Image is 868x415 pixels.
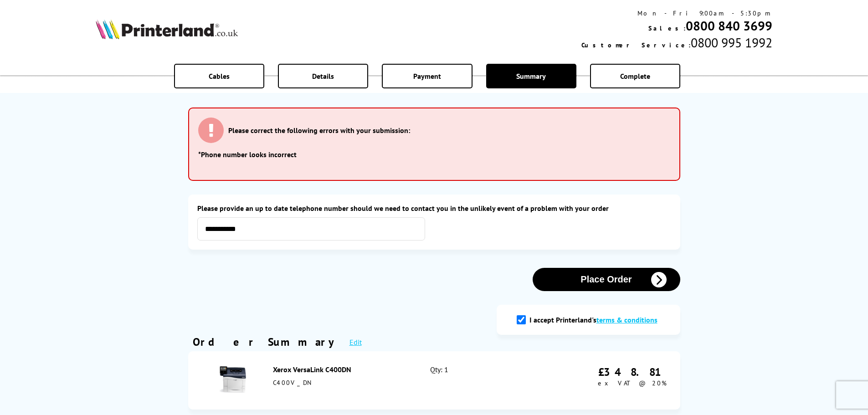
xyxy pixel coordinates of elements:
[312,72,334,81] span: Details
[349,338,362,347] a: Edit
[209,72,230,81] span: Cables
[598,365,667,379] div: £348.81
[430,365,524,396] div: Qty: 1
[529,315,662,324] label: I accept Printerland's
[581,9,772,17] div: Mon - Fri 9:00am - 5:30pm
[581,41,691,49] span: Customer Service:
[193,335,340,349] div: Order Summary
[96,19,238,39] img: Printerland Logo
[198,150,670,159] li: *Phone number looks incorrect
[273,379,411,387] div: C400V_DN
[516,72,546,81] span: Summary
[598,379,667,387] span: ex VAT @ 20%
[533,268,680,291] button: Place Order
[691,34,772,51] span: 0800 995 1992
[596,315,657,324] a: modal_tc
[228,126,410,135] h3: Please correct the following errors with your submission:
[620,72,650,81] span: Complete
[197,204,671,213] label: Please provide an up to date telephone number should we need to contact you in the unlikely event...
[217,364,249,395] img: Xerox VersaLink C400DN
[273,365,411,374] div: Xerox VersaLink C400DN
[648,24,686,32] span: Sales:
[413,72,441,81] span: Payment
[686,17,772,34] a: 0800 840 3699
